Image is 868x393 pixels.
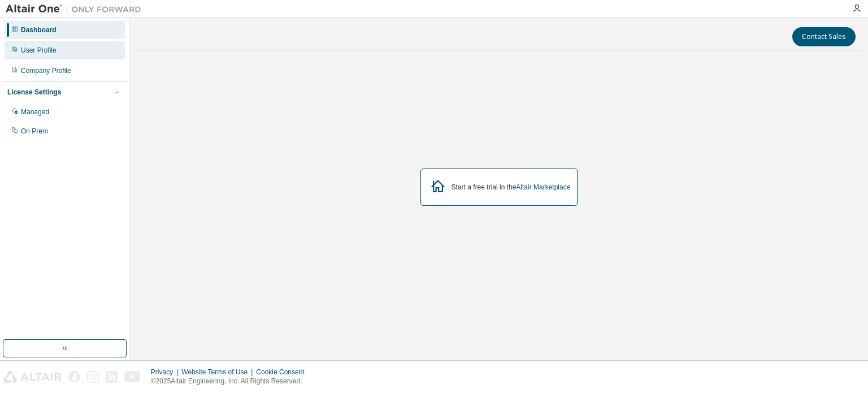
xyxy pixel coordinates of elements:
[21,66,71,75] div: Company Profile
[21,107,49,116] div: Managed
[452,183,571,192] div: Start a free trial in the
[151,377,311,386] p: © 2025 Altair Engineering, Inc. All Rights Reserved.
[516,183,570,191] a: Altair Marketplace
[21,25,57,34] div: Dashboard
[181,368,256,377] div: Website Terms of Use
[792,27,856,46] button: Contact Sales
[124,371,141,383] img: youtube.svg
[21,46,57,55] div: User Profile
[87,371,99,383] img: instagram.svg
[21,127,48,136] div: On Prem
[7,88,61,97] div: License Settings
[3,371,62,383] img: altair_logo.svg
[68,371,80,383] img: facebook.svg
[6,3,147,15] img: Altair One
[151,368,181,377] div: Privacy
[256,368,311,377] div: Cookie Consent
[106,371,118,383] img: linkedin.svg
